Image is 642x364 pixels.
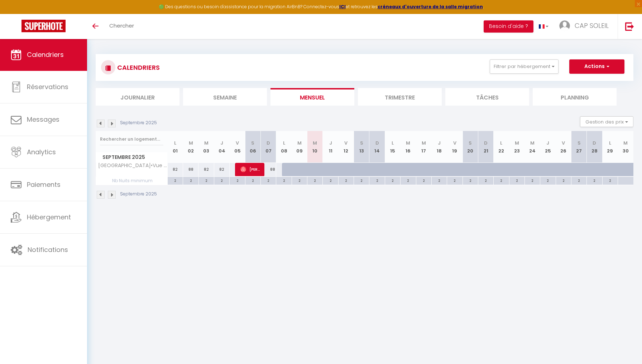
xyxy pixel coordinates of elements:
abbr: D [593,140,596,146]
div: 2 [509,177,524,184]
a: ... CAP SOLEIL [554,14,618,39]
p: Septembre 2025 [120,191,157,198]
th: 09 [292,131,307,163]
div: 2 [525,177,540,184]
abbr: L [609,140,611,146]
li: Journalier [96,88,179,106]
abbr: S [578,140,581,146]
div: 2 [478,177,493,184]
span: Notifications [28,245,68,254]
input: Rechercher un logement... [100,133,163,146]
div: 2 [401,177,416,184]
abbr: M [297,140,302,146]
div: 88 [183,163,198,176]
th: 18 [431,131,447,163]
a: Chercher [104,14,139,39]
div: 2 [261,177,276,184]
div: 2 [354,177,369,184]
span: Calendriers [27,50,64,59]
div: 82 [168,163,183,176]
li: Semaine [183,88,267,106]
abbr: D [267,140,270,146]
th: 17 [416,131,431,163]
button: Filtrer par hébergement [490,59,559,74]
abbr: L [392,140,394,146]
th: 02 [183,131,198,163]
th: 11 [323,131,338,163]
th: 01 [168,131,183,163]
div: 2 [307,177,322,184]
th: 28 [587,131,602,163]
div: 2 [168,177,183,184]
th: 14 [369,131,385,163]
span: Nb Nuits minimum [96,177,167,185]
div: 2 [292,177,307,184]
abbr: M [422,140,426,146]
th: 24 [524,131,540,163]
div: 2 [540,177,555,184]
abbr: J [546,140,549,146]
button: Gestion des prix [580,116,633,127]
img: Super Booking [21,20,66,32]
abbr: M [406,140,410,146]
div: 2 [587,177,602,184]
button: Actions [569,59,624,74]
abbr: S [360,140,363,146]
span: Septembre 2025 [96,152,167,162]
abbr: S [251,140,254,146]
div: 2 [276,177,291,184]
abbr: V [562,140,565,146]
th: 03 [198,131,214,163]
div: 2 [416,177,431,184]
div: 2 [214,177,229,184]
th: 12 [338,131,354,163]
abbr: M [189,140,193,146]
th: 30 [618,131,633,163]
div: 2 [556,177,571,184]
div: 2 [245,177,260,184]
span: Chercher [109,22,134,29]
span: CAP SOLEIL [575,21,609,30]
h3: CALENDRIERS [115,59,160,76]
div: 2 [385,177,400,184]
img: ... [559,20,570,31]
div: 88 [261,163,276,176]
abbr: L [283,140,285,146]
abbr: D [375,140,379,146]
span: [PERSON_NAME] [240,162,261,176]
abbr: L [500,140,502,146]
div: 82 [214,163,230,176]
abbr: M [623,140,628,146]
p: Septembre 2025 [120,120,157,126]
div: 2 [339,177,354,184]
abbr: M [530,140,535,146]
th: 19 [447,131,463,163]
button: Besoin d'aide ? [484,20,533,33]
li: Mensuel [270,88,354,106]
li: Planning [533,88,617,106]
th: 16 [401,131,416,163]
th: 06 [245,131,260,163]
div: 2 [199,177,214,184]
div: 2 [323,177,338,184]
th: 05 [230,131,245,163]
abbr: V [236,140,239,146]
th: 25 [540,131,556,163]
th: 20 [463,131,478,163]
div: 2 [432,177,447,184]
a: ICI [339,4,346,10]
div: 2 [183,177,198,184]
div: 2 [571,177,586,184]
abbr: J [438,140,441,146]
abbr: V [344,140,348,146]
abbr: V [453,140,456,146]
th: 04 [214,131,230,163]
span: Hébergement [27,213,71,222]
th: 08 [276,131,292,163]
li: Trimestre [358,88,442,106]
span: Paiements [27,180,61,189]
a: créneaux d'ouverture de la salle migration [378,4,483,10]
div: 82 [198,163,214,176]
